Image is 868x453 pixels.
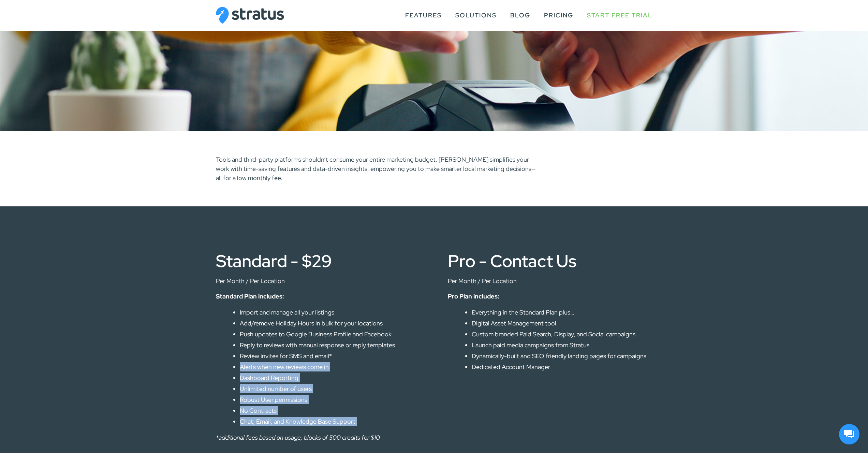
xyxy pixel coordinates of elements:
[472,351,652,361] li: Dynamically-built and SEO friendly landing pages for campaigns
[216,434,380,441] em: *additional fees based on usage; blocks of 500 credits for $10
[472,362,652,371] li: Dedicated Account Manager
[510,9,530,22] a: Blog
[587,9,652,22] a: Start Free Trial
[472,340,652,350] li: Launch paid media campaigns from Stratus
[240,373,421,382] li: Dashboard Reporting
[240,340,421,350] li: Reply to reviews with manual response or reply templates
[216,252,421,269] h2: Standard - $29
[216,7,284,24] img: Stratus
[455,9,497,22] a: Solutions
[240,308,421,317] li: Import and manage all your listings
[216,292,284,300] strong: Standard Plan includes:
[837,422,861,446] iframe: HelpCrunch
[472,330,652,339] li: Custom branded Paid Search, Display, and Social campaigns
[216,276,421,286] p: Per Month / Per Location
[216,155,536,182] p: Tools and third-party platforms shouldn’t consume your entire marketing budget. [PERSON_NAME] sim...
[240,319,421,328] li: Add/remove Holiday Hours in bulk for your locations
[240,330,421,339] li: Push updates to Google Business Profile and Facebook
[240,395,421,404] li: Robust User permissions
[240,362,421,371] li: Alerts when new reviews come in
[544,9,573,22] a: Pricing
[216,252,421,442] div: Standard - $29
[472,319,652,328] li: Digital Asset Management tool
[405,9,442,22] a: Features
[448,252,652,388] div: Pro - Contact Us
[472,308,652,317] li: Everything in the Standard Plan plus…
[448,292,499,300] strong: Pro Plan includes:
[448,252,652,269] h2: Pro - Contact Us
[240,417,421,426] li: Chat, Email, and Knowledge Base Support
[448,276,652,286] p: Per Month / Per Location
[240,384,421,393] li: Unlimited number of users
[240,406,421,415] li: No Contracts
[240,351,421,361] li: Review invites for SMS and email*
